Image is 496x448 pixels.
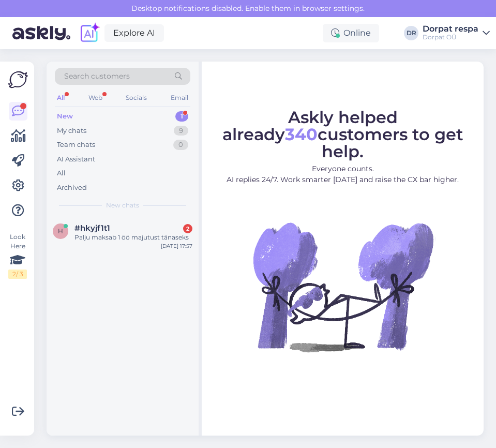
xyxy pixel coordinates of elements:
div: New [57,111,73,122]
div: Archived [57,183,87,193]
b: 340 [285,124,318,144]
div: [DATE] 17:57 [161,242,192,250]
p: Everyone counts. AI replies 24/7. Work smarter [DATE] and raise the CX bar higher. [211,163,474,185]
span: Askly helped already customers to get help. [222,107,463,161]
div: Email [169,91,190,104]
div: Dorpat respa [423,25,478,33]
span: New chats [106,201,139,210]
div: All [57,168,66,178]
img: Askly Logo [8,70,28,89]
img: No Chat active [250,193,436,380]
a: Explore AI [104,24,164,42]
div: AI Assistant [57,154,95,165]
div: 0 [173,140,188,150]
div: Look Here [8,232,27,279]
a: Dorpat respaDorpat OÜ [423,25,490,41]
div: Online [323,24,379,42]
div: 1 [175,111,188,122]
div: 2 [183,224,192,233]
img: explore-ai [79,22,100,44]
div: Palju maksab 1 öö majutust tänaseks [74,233,192,242]
span: #hkyjf1t1 [74,223,110,233]
div: DR [404,26,418,40]
div: 9 [174,126,188,136]
div: Web [86,91,104,104]
div: 2 / 3 [8,270,27,279]
div: Dorpat OÜ [423,33,478,41]
div: All [55,91,67,104]
div: My chats [57,126,86,136]
span: Search customers [64,71,130,82]
div: Team chats [57,140,95,150]
div: Socials [124,91,149,104]
span: h [58,227,63,235]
